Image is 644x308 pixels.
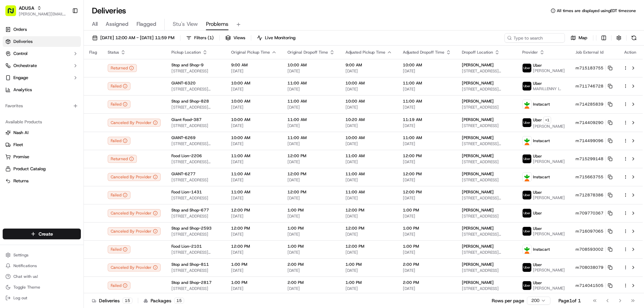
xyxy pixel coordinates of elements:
[171,177,220,183] span: [STREET_ADDRESS]
[576,65,612,71] button: m715183755
[67,166,81,171] span: Pylon
[171,135,196,140] span: GIANT-6269
[13,285,40,290] span: Toggle Theme
[108,191,130,199] div: Failed
[462,226,494,231] span: [PERSON_NAME]
[576,229,603,234] span: m716097065
[171,68,220,74] span: [STREET_ADDRESS]
[523,136,531,145] img: profile_instacart_ahold_partner.png
[3,250,81,260] button: Settings
[533,226,542,231] span: Uber
[462,171,494,177] span: [PERSON_NAME]
[233,35,245,41] span: Views
[231,213,277,219] span: [DATE]
[462,153,494,159] span: [PERSON_NAME]
[104,86,122,94] button: See all
[287,189,335,195] span: 12:00 PM
[3,293,81,303] button: Log out
[345,117,392,122] span: 10:20 AM
[287,68,335,74] span: [DATE]
[287,123,335,128] span: [DATE]
[3,72,81,83] button: Engage
[108,263,161,271] button: Canceled By Provider
[171,213,220,219] span: [STREET_ADDRESS]
[504,33,565,43] input: Type to search
[576,120,603,125] span: m714409290
[89,33,177,43] button: [DATE] 12:00 AM - [DATE] 11:59 PM
[3,3,69,19] button: ADUSA[PERSON_NAME][EMAIL_ADDRESS][PERSON_NAME][DOMAIN_NAME]
[576,265,612,270] button: m708038079
[171,86,220,92] span: [STREET_ADDRESS][PERSON_NAME][PERSON_NAME]
[108,137,130,145] button: Failed
[19,5,34,11] button: ADUSA
[14,64,26,76] img: 3855928211143_97847f850aaaf9af0eff_72.jpg
[206,20,228,28] span: Problems
[3,36,81,47] a: Deliveries
[171,80,196,86] span: GIANT-6320
[13,178,29,184] span: Returns
[108,282,130,290] div: Failed
[523,263,531,272] img: profile_uber_ahold_partner.png
[576,247,612,252] button: m708593002
[7,64,19,76] img: 1736555255976-a54dd68f-1ca7-489b-9aae-adbdc363a1c4
[287,62,335,68] span: 10:00 AM
[231,141,277,146] span: [DATE]
[462,86,512,92] span: [STREET_ADDRESS][PERSON_NAME][PERSON_NAME]
[523,245,531,254] img: profile_instacart_ahold_partner.png
[21,122,54,127] span: [PERSON_NAME]
[3,24,81,35] a: Orders
[462,159,512,165] span: [STREET_ADDRESS]
[345,177,392,183] span: [DATE]
[576,229,612,234] button: m716097065
[287,213,335,219] span: [DATE]
[108,155,137,163] div: Returned
[3,261,81,270] button: Notifications
[533,63,542,68] span: Uber
[533,153,542,159] span: Uber
[287,141,335,146] span: [DATE]
[345,141,392,146] span: [DATE]
[3,48,81,59] button: Control
[523,209,531,218] img: profile_uber_ahold_partner.png
[345,213,392,219] span: [DATE]
[403,80,451,86] span: 11:00 AM
[287,105,335,110] span: [DATE]
[108,209,161,217] div: Canceled By Provider
[5,166,78,172] a: Product Catalog
[523,191,531,199] img: profile_uber_ahold_partner.png
[3,272,81,281] button: Chat with us!
[30,64,110,71] div: Start new chat
[403,189,451,195] span: 12:00 PM
[108,82,130,90] button: Failed
[629,33,639,43] button: Refresh
[114,66,122,74] button: Start new chat
[287,177,335,183] span: [DATE]
[345,226,392,231] span: 12:00 PM
[171,50,201,55] span: Pickup Location
[108,245,130,253] button: Failed
[7,87,45,93] div: Past conversations
[403,105,451,110] span: [DATE]
[13,295,27,301] span: Log out
[3,151,81,162] button: Promise
[462,135,494,140] span: [PERSON_NAME]
[231,105,277,110] span: [DATE]
[13,75,28,81] span: Engage
[17,43,121,50] input: Got a question? Start typing here...
[576,83,603,89] span: m711746728
[231,123,277,128] span: [DATE]
[171,123,220,128] span: [STREET_ADDRESS]
[403,213,451,219] span: [DATE]
[13,87,32,93] span: Analytics
[576,83,612,89] button: m711746728
[576,65,603,71] span: m715183755
[523,118,531,127] img: profile_uber_ahold_partner.png
[345,50,385,55] span: Adjusted Pickup Time
[287,117,335,122] span: 11:00 AM
[576,156,612,162] button: m715299148
[5,130,78,136] a: Nash AI
[108,64,137,72] button: Returned
[231,159,277,165] span: [DATE]
[287,207,335,213] span: 1:00 PM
